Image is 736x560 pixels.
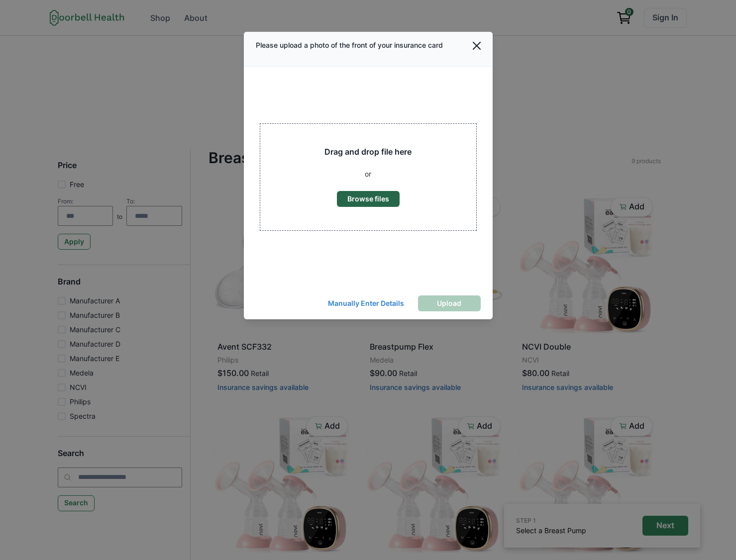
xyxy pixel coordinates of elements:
[320,295,412,311] button: Manually Enter Details
[467,36,487,56] button: Close
[365,169,371,179] p: or
[418,295,481,311] button: Upload
[324,147,412,157] h2: Drag and drop file here
[244,32,493,67] header: Please upload a photo of the front of your insurance card
[337,191,400,207] button: Browse files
